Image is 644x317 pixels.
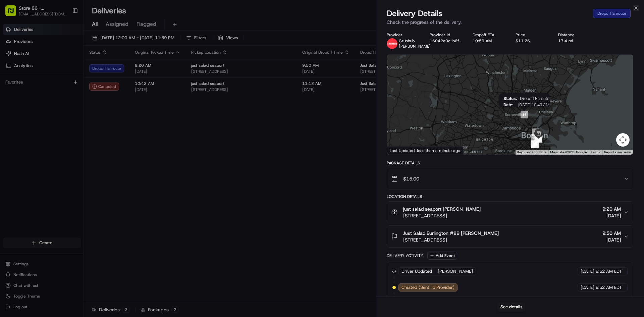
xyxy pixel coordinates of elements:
[503,102,513,107] span: Date :
[403,206,481,212] span: just salad seaport [PERSON_NAME]
[616,133,630,147] button: Map camera controls
[521,111,528,118] div: 14
[387,38,397,49] img: 5e692f75ce7d37001a5d71f1
[387,32,419,38] div: Provider
[602,206,621,212] span: 9:20 AM
[14,64,26,76] img: 1755196953914-cd9d9cba-b7f7-46ee-b6f5-75ff69acacf5
[399,38,415,44] span: Grubhub
[591,150,600,154] a: Terms (opens in new tab)
[387,8,442,19] span: Delivery Details
[604,150,631,154] a: Report a map error
[430,38,462,44] button: 16042e0c-b6f9-526b-96e2-bc777bc9ad69
[387,202,633,223] button: just salad seaport [PERSON_NAME][STREET_ADDRESS]9:20 AM[DATE]
[401,284,454,290] span: Created (Sent To Provider)
[387,19,633,25] p: Check the progress of the delivery.
[550,150,587,154] span: Map data ©2025 Google
[21,122,49,127] span: Regen Pajulas
[596,268,622,274] span: 9:52 AM EDT
[104,86,122,94] button: See all
[531,134,538,142] div: 12
[399,44,431,49] span: [PERSON_NAME]
[430,32,462,38] div: Provider Id
[50,122,53,127] span: •
[387,146,463,155] div: Last Updated: less than a minute ago
[54,122,68,127] span: [DATE]
[558,32,590,38] div: Distance
[387,253,423,258] div: Delivery Activity
[4,147,54,159] a: 📗Knowledge Base
[602,236,621,243] span: [DATE]
[403,212,481,219] span: [STREET_ADDRESS]
[596,284,622,290] span: 9:52 AM EDT
[387,226,633,247] button: Just Salad Burlington #89 [PERSON_NAME][STREET_ADDRESS]9:50 AM[DATE]
[401,268,432,274] span: Driver Updated
[389,146,411,155] a: Open this area in Google Maps (opens a new window)
[7,7,20,20] img: Nash
[581,284,594,290] span: [DATE]
[427,252,457,260] button: Add Event
[497,302,525,312] button: See details
[30,71,92,76] div: We're available if you need us!
[602,212,621,219] span: [DATE]
[47,166,81,171] a: Powered byPylon
[438,268,473,274] span: [PERSON_NAME]
[7,27,122,38] p: Welcome 👋
[403,236,499,243] span: [STREET_ADDRESS]
[503,96,517,101] span: Status :
[403,230,499,236] span: Just Salad Burlington #89 [PERSON_NAME]
[114,66,122,74] button: Start new chat
[30,64,110,71] div: Start new chat
[602,230,621,236] span: 9:50 AM
[57,151,62,156] div: 💻
[387,168,633,190] button: $15.00
[387,160,633,166] div: Package Details
[7,116,17,126] img: Regen Pajulas
[531,141,539,148] div: 10
[516,32,548,38] div: Price
[67,166,81,171] span: Pylon
[389,146,411,155] img: Google
[531,140,538,147] div: 11
[387,194,633,199] div: Location Details
[63,150,108,157] span: API Documentation
[520,96,549,101] span: Dropoff Enroute
[516,38,548,44] div: $11.26
[7,64,19,76] img: 1736555255976-a54dd68f-1ca7-489b-9aae-adbdc363a1c4
[558,38,590,44] div: 17.4 mi
[403,175,419,182] span: $15.00
[22,104,36,109] span: [DATE]
[473,38,505,44] div: 10:59 AM
[13,122,19,128] img: 1736555255976-a54dd68f-1ca7-489b-9aae-adbdc363a1c4
[17,43,111,50] input: Clear
[516,102,549,107] span: [DATE] 10:40 AM
[7,151,12,156] div: 📗
[532,128,539,136] div: 13
[517,150,546,155] button: Keyboard shortcuts
[7,87,45,93] div: Past conversations
[473,32,505,38] div: Dropoff ETA
[54,147,110,159] a: 💻API Documentation
[581,268,594,274] span: [DATE]
[535,135,542,143] div: 6
[13,150,51,157] span: Knowledge Base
